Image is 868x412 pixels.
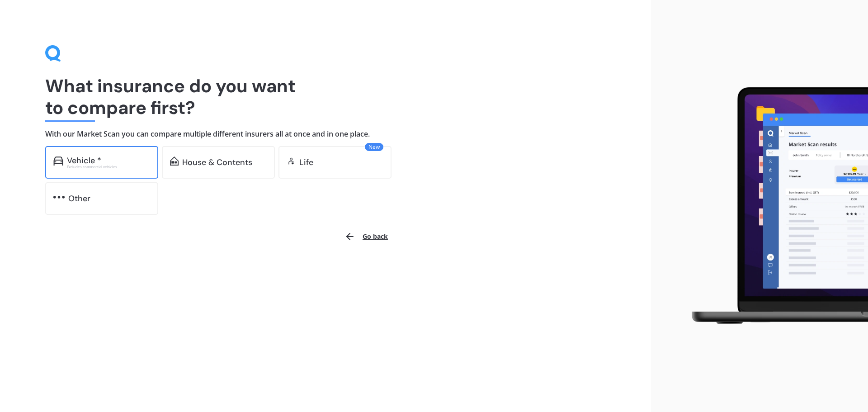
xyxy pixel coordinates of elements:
[679,82,868,331] img: laptop.webp
[53,193,65,202] img: other.81dba5aafe580aa69f38.svg
[299,158,313,167] div: Life
[67,156,101,165] div: Vehicle *
[287,156,296,166] img: life.f720d6a2d7cdcd3ad642.svg
[45,75,606,118] h1: What insurance do you want to compare first?
[53,156,63,166] img: car.f15378c7a67c060ca3f3.svg
[339,226,393,247] button: Go back
[67,165,150,169] div: Excludes commercial vehicles
[365,143,383,151] span: New
[45,129,606,139] h4: With our Market Scan you can compare multiple different insurers all at once and in one place.
[182,158,252,167] div: House & Contents
[170,156,179,166] img: home-and-contents.b802091223b8502ef2dd.svg
[68,194,90,203] div: Other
